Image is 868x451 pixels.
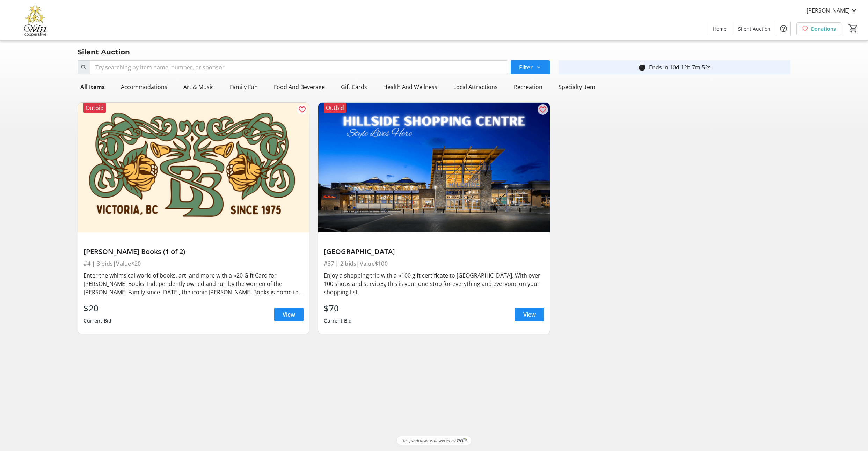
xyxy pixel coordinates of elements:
[78,103,309,232] img: Bolen Books (1 of 2)
[298,105,306,114] mat-icon: favorite_outline
[713,25,727,32] span: Home
[73,46,134,58] div: Silent Auction
[118,80,170,94] div: Accommodations
[556,80,598,94] div: Specialty Item
[83,259,304,268] div: #4 | 3 bids | Value $20
[847,22,860,35] button: Cart
[338,80,370,94] div: Gift Cards
[796,22,841,35] a: Donations
[283,310,295,319] span: View
[83,315,111,327] div: Current Bid
[324,315,352,327] div: Current Bid
[511,80,545,94] div: Recreation
[83,271,304,296] div: Enter the whimsical world of books, art, and more with a $20 Gift Card for [PERSON_NAME] Books. I...
[649,63,711,72] div: Ends in 10d 12h 7m 52s
[83,247,304,256] div: [PERSON_NAME] Books (1 of 2)
[523,310,536,319] span: View
[90,60,508,74] input: Try searching by item name, number, or sponsor
[181,80,217,94] div: Art & Music
[638,63,646,72] mat-icon: timer_outline
[515,308,544,321] a: View
[380,80,440,94] div: Health And Wellness
[519,63,533,72] span: Filter
[801,5,864,16] button: [PERSON_NAME]
[457,438,467,443] img: Trellis Logo
[4,3,66,38] img: Victoria Women In Need Community Cooperative's Logo
[318,103,549,232] img: Hillside Shopping Centre
[83,302,111,315] div: $20
[738,25,771,32] span: Silent Auction
[807,6,850,15] span: [PERSON_NAME]
[324,247,544,256] div: [GEOGRAPHIC_DATA]
[324,259,544,268] div: #37 | 2 bids | Value $100
[83,103,106,113] div: Outbid
[274,308,304,321] a: View
[511,60,550,74] button: Filter
[227,80,261,94] div: Family Fun
[271,80,328,94] div: Food And Beverage
[451,80,501,94] div: Local Attractions
[324,103,346,113] div: Outbid
[732,22,776,35] a: Silent Auction
[78,80,108,94] div: All Items
[811,25,836,32] span: Donations
[324,302,352,315] div: $70
[539,105,547,114] mat-icon: favorite_outline
[776,22,790,36] button: Help
[707,22,732,35] a: Home
[324,271,544,296] div: Enjoy a shopping trip with a $100 gift certificate to [GEOGRAPHIC_DATA]. With over 100 shops and ...
[401,437,456,444] span: This fundraiser is powered by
